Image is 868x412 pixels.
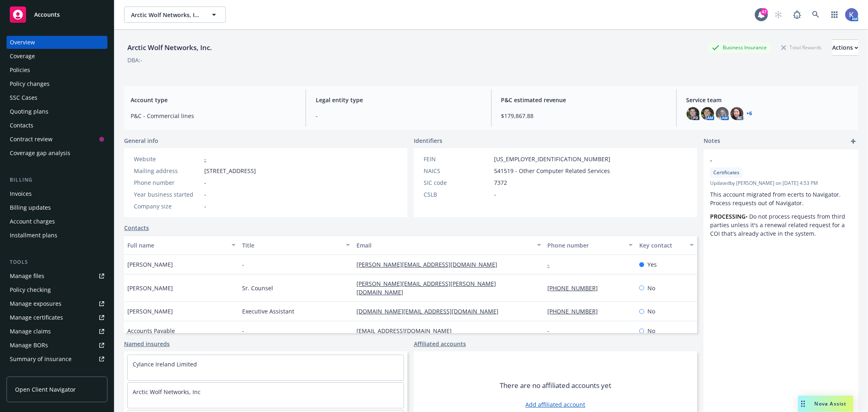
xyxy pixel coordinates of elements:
a: Arctic Wolf Networks, Inc [133,388,201,396]
a: - [204,155,206,163]
span: Accounts Payable [127,327,175,335]
div: FEIN [424,155,491,163]
span: - [204,202,206,210]
div: Title [242,241,341,250]
a: add [848,136,858,146]
span: [PERSON_NAME] [127,284,173,292]
div: Quoting plans [10,105,48,118]
div: Mailing address [134,167,201,175]
span: No [647,284,655,292]
div: Manage claims [10,325,51,338]
div: Contacts [10,119,33,132]
p: This account migrated from ecerts to Navigator. Process requests out of Navigator. [710,190,852,207]
div: Account charges [10,215,55,228]
a: Start snowing [770,7,787,23]
span: P&C estimated revenue [501,96,667,104]
div: Full name [127,241,227,250]
div: Policy changes [10,77,50,90]
a: Report a Bug [789,7,805,23]
span: - [242,260,244,269]
span: Open Client Navigator [15,385,76,394]
a: Manage certificates [7,311,107,324]
div: Coverage [10,50,35,63]
span: Certificates [713,169,739,176]
span: Identifiers [414,136,442,145]
a: Summary of insurance [7,353,107,366]
div: Key contact [639,241,685,250]
a: Manage BORs [7,339,107,352]
div: Policy checking [10,283,51,296]
a: Cylance Ireland Limited [133,360,197,368]
div: Manage BORs [10,339,48,352]
button: Title [239,235,354,255]
span: Manage exposures [7,297,107,310]
a: [PERSON_NAME][EMAIL_ADDRESS][DOMAIN_NAME] [356,261,504,268]
span: - [204,190,206,199]
div: Year business started [134,190,201,199]
span: [STREET_ADDRESS] [204,167,256,175]
span: - [204,178,206,187]
a: +6 [747,111,752,116]
span: Updated by [PERSON_NAME] on [DATE] 4:53 PM [710,180,852,187]
div: Billing [7,176,107,184]
button: Arctic Wolf Networks, Inc. [124,7,226,23]
a: Overview [7,36,107,49]
div: Company size [134,202,201,210]
a: - [548,327,556,335]
span: [US_EMPLOYER_IDENTIFICATION_NUMBER] [494,155,610,163]
div: Total Rewards [777,42,826,53]
span: [PERSON_NAME] [127,260,173,269]
a: Account charges [7,215,107,228]
span: Notes [704,136,720,146]
div: Policies [10,64,30,77]
div: Website [134,155,201,163]
a: SSC Cases [7,91,107,104]
span: Arctic Wolf Networks, Inc. [131,11,201,19]
span: $179,867.88 [501,112,667,120]
a: Coverage gap analysis [7,147,107,160]
button: Actions [832,39,858,56]
div: Drag to move [798,396,808,412]
a: [PERSON_NAME][EMAIL_ADDRESS][PERSON_NAME][DOMAIN_NAME] [356,280,496,296]
a: Policy changes [7,77,107,90]
div: CSLB [424,190,491,199]
span: Accounts [34,11,60,18]
a: Installment plans [7,229,107,242]
a: Manage files [7,270,107,283]
span: No [647,307,655,316]
div: Contract review [10,133,52,146]
a: [PHONE_NUMBER] [548,284,605,292]
span: 541519 - Other Computer Related Services [494,167,610,175]
a: Contract review [7,133,107,146]
div: Phone number [134,178,201,187]
span: - [710,156,831,164]
a: Search [808,7,824,23]
a: Affiliated accounts [414,340,466,348]
span: Yes [647,260,657,269]
img: photo [701,107,714,120]
a: Policies [7,64,107,77]
span: P&C - Commercial lines [131,112,296,120]
div: Coverage gap analysis [10,147,70,160]
div: Manage files [10,270,44,283]
span: - [316,112,481,120]
span: - [242,327,244,335]
span: [PERSON_NAME] [127,307,173,316]
img: photo [687,107,700,120]
div: Overview [10,36,35,49]
a: Add affiliated account [526,400,586,409]
button: Phone number [544,235,636,255]
div: Installment plans [10,229,57,242]
div: Phone number [548,241,624,250]
div: SSC Cases [10,91,37,104]
img: photo [730,107,743,120]
div: -CertificatesUpdatedby [PERSON_NAME] on [DATE] 4:53 PMThis account migrated from ecerts to Naviga... [704,149,858,244]
button: Full name [124,235,239,255]
button: Nova Assist [798,396,853,412]
strong: PROCESSING [710,213,746,220]
span: Sr. Counsel [242,284,273,292]
div: NAICS [424,167,491,175]
div: 47 [761,8,768,15]
span: Nova Assist [815,400,847,407]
